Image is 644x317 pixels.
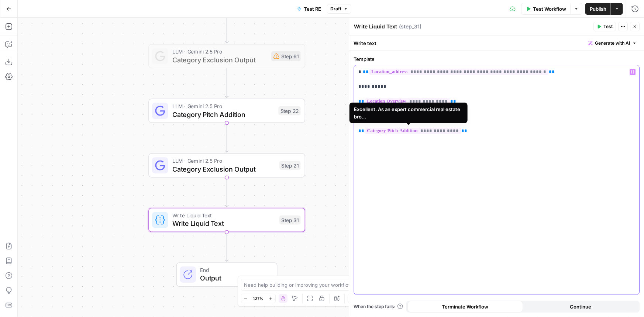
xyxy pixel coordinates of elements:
label: Template [354,55,640,63]
span: ( step_31 ) [399,23,421,30]
button: Continue [523,301,638,313]
div: Write Liquid TextWrite Liquid TextStep 31 [148,208,305,232]
div: Step 61 [271,51,300,61]
span: Write Liquid Text [172,218,276,228]
span: 137% [253,296,264,302]
span: Draft [330,6,341,12]
button: Test [593,22,616,31]
div: Excellent. As an expert commercial real estate bro... [354,106,463,120]
textarea: Write Liquid Text [354,23,397,30]
span: Test Workflow [533,5,566,13]
span: Generate with AI [595,40,630,46]
span: Continue [570,303,591,310]
span: Category Exclusion Output [172,55,268,65]
g: Edge from step_20 to step_61 [225,14,228,43]
span: Output [200,273,269,283]
span: LLM · Gemini 2.5 Pro [172,48,268,56]
a: When the step fails: [354,303,403,310]
span: Test RE [304,5,321,13]
span: Write Liquid Text [172,211,276,220]
button: Generate with AI [585,38,640,48]
button: Test Workflow [521,3,571,15]
span: Terminate Workflow [442,303,489,310]
div: EndOutput [148,262,305,287]
span: Test [603,23,613,30]
div: Step 31 [279,216,301,225]
span: Publish [590,5,606,13]
div: LLM · Gemini 2.5 ProCategory Exclusion OutputStep 61 [148,44,305,68]
button: Publish [585,3,611,15]
button: Test RE [293,3,326,15]
div: Write text [349,35,644,51]
button: Draft [327,4,351,14]
span: End [200,266,269,274]
g: Edge from step_31 to end [225,232,228,262]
